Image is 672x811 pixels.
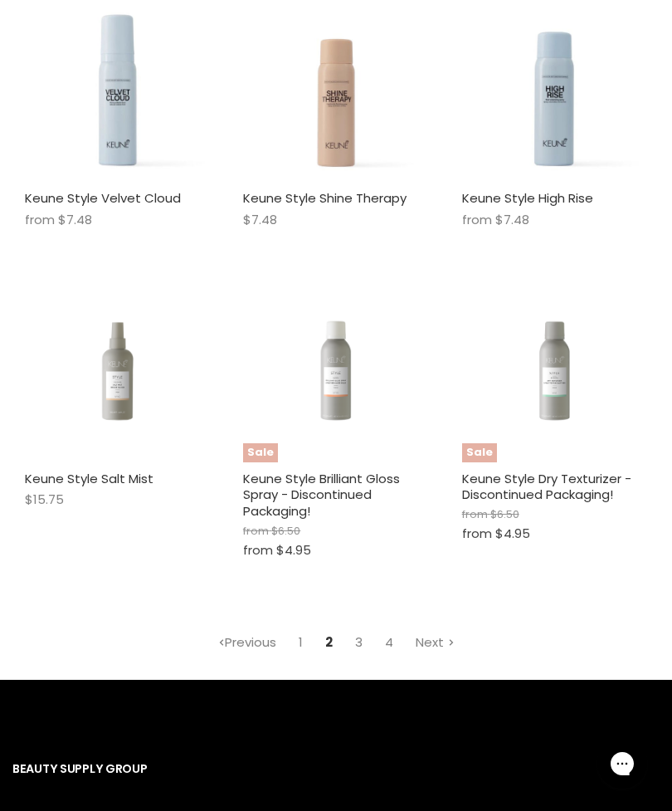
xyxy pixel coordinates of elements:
span: from [462,525,492,542]
span: $7.48 [58,211,92,228]
iframe: Gorgias live chat messenger [589,733,655,794]
span: from [462,506,488,522]
a: Keune Style Salt Mist [25,276,210,462]
a: Keune Style Salt Mist [25,470,153,487]
img: Keune Style Salt Mist [25,300,210,437]
a: Keune Style Shine Therapy [243,189,407,207]
span: 2 [316,628,342,657]
img: Keune Style Brilliant Gloss Spray - Discontinued Packaging! [243,300,428,437]
a: 1 [290,628,312,657]
span: from [25,211,55,228]
a: Keune Style High Rise [462,189,593,207]
a: Keune Style Brilliant Gloss Spray - Discontinued Packaging! [243,470,400,520]
a: Keune Style Dry Texturizer - Discontinued Packaging!Sale [462,276,647,462]
span: $15.75 [25,491,64,508]
a: Keune Style Dry Texturizer - Discontinued Packaging! [462,470,631,504]
span: Sale [462,443,497,462]
span: $6.50 [271,523,300,539]
a: Keune Style Velvet Cloud [25,189,181,207]
span: from [243,541,273,559]
a: 4 [376,628,402,657]
a: Keune Style Brilliant Gloss Spray - Discontinued Packaging!Sale [243,276,428,462]
span: from [243,523,269,539]
span: from [462,211,492,228]
span: $4.95 [276,541,311,559]
a: Next [407,628,464,657]
span: $6.50 [490,506,519,522]
span: Sale [243,443,278,462]
img: Keune Style Dry Texturizer - Discontinued Packaging! [462,300,647,437]
a: 3 [346,628,372,657]
span: $7.48 [243,211,277,228]
span: $7.48 [495,211,529,228]
a: Previous [209,628,285,657]
span: $4.95 [495,525,530,542]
